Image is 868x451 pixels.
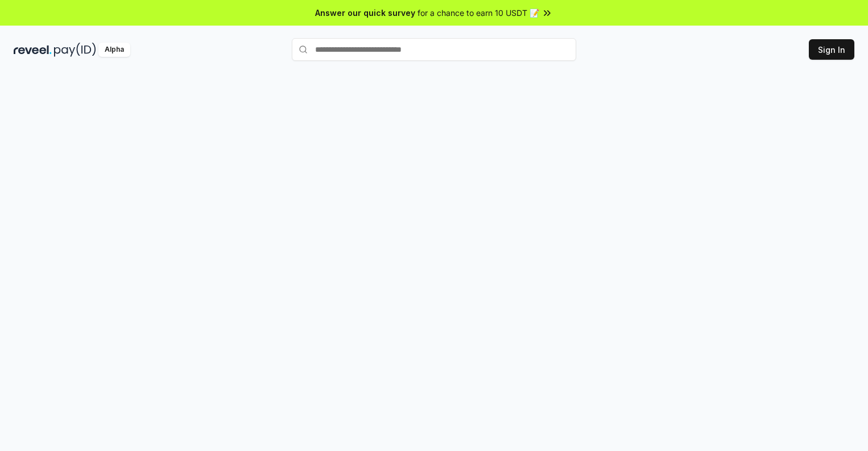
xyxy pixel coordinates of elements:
[315,7,415,19] span: Answer our quick survey
[418,7,539,19] span: for a chance to earn 10 USDT 📝
[54,43,96,57] img: pay_id
[14,43,52,57] img: reveel_dark
[809,39,854,60] button: Sign In
[98,43,130,57] div: Alpha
